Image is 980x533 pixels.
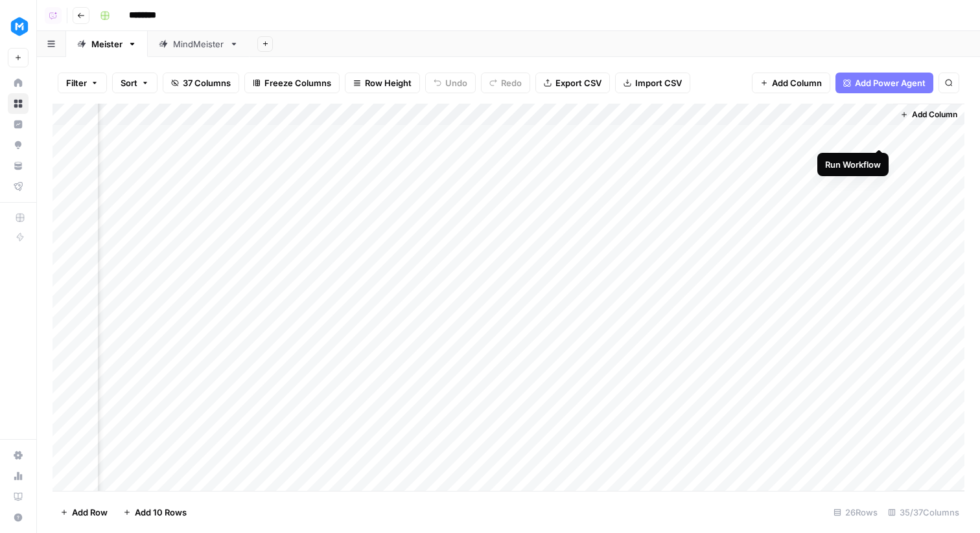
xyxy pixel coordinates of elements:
div: Meister [91,38,122,51]
button: Add Column [895,106,962,123]
span: Import CSV [635,76,682,89]
a: Browse [8,93,29,114]
button: Add Power Agent [835,73,933,93]
a: Your Data [8,155,29,176]
a: Opportunities [8,135,29,155]
div: 35/37 Columns [883,502,964,523]
span: Add Row [72,506,108,519]
span: Add Column [912,109,957,120]
img: MeisterTask Logo [8,15,31,38]
button: Sort [112,73,157,93]
button: Add 10 Rows [115,502,194,523]
span: Undo [445,76,467,89]
a: Home [8,73,29,93]
span: Sort [121,76,137,89]
span: Add 10 Rows [135,506,187,519]
button: Undo [425,73,476,93]
button: Add Row [52,502,115,523]
button: Freeze Columns [244,73,340,93]
a: Meister [66,31,148,57]
button: Add Column [752,73,830,93]
div: 26 Rows [828,502,883,523]
a: Insights [8,114,29,135]
button: Export CSV [535,73,610,93]
a: MindMeister [148,31,250,57]
button: Workspace: MeisterTask [8,10,29,43]
a: Usage [8,466,29,486]
span: Add Power Agent [855,76,926,89]
button: Redo [481,73,530,93]
a: Learning Hub [8,486,29,507]
button: Filter [58,73,107,93]
span: Freeze Columns [264,76,331,89]
span: Redo [501,76,522,89]
button: Help + Support [8,507,29,528]
a: Settings [8,445,29,466]
button: Row Height [345,73,420,93]
span: Row Height [365,76,412,89]
button: 37 Columns [163,73,239,93]
button: Import CSV [615,73,690,93]
span: Add Column [772,76,822,89]
span: Filter [66,76,87,89]
span: 37 Columns [183,76,231,89]
div: MindMeister [173,38,224,51]
div: Run Workflow [825,158,881,171]
a: Flightpath [8,176,29,197]
span: Export CSV [555,76,601,89]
